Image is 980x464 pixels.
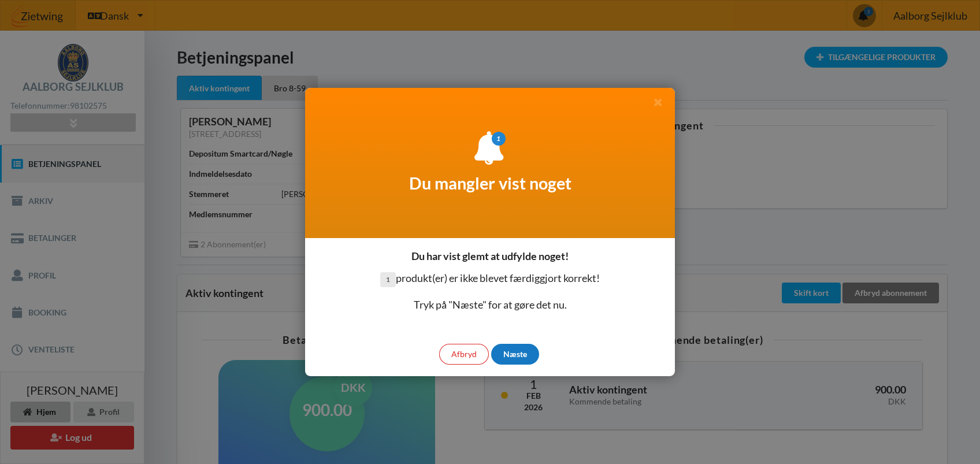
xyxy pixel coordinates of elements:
[439,344,489,365] div: Afbryd
[380,271,600,287] p: produkt(er) er ikke blevet færdiggjort korrekt!
[380,272,396,287] span: 1
[411,250,569,263] h3: Du har vist glemt at udfylde noget!
[380,298,600,313] p: Tryk på "Næste" for at gøre det nu.
[491,344,539,365] div: Næste
[305,88,675,238] div: Du mangler vist noget
[492,132,506,146] i: 1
